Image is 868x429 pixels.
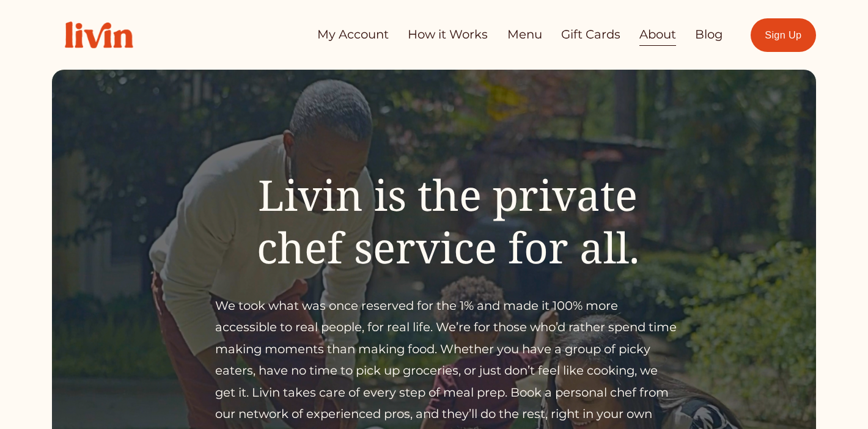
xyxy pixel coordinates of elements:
[751,18,816,52] a: Sign Up
[639,23,676,46] a: About
[52,9,146,61] img: Livin
[257,166,649,275] span: Livin is the private chef service for all.
[408,23,488,46] a: How it Works
[561,23,620,46] a: Gift Cards
[695,23,723,46] a: Blog
[317,23,389,46] a: My Account
[507,23,542,46] a: Menu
